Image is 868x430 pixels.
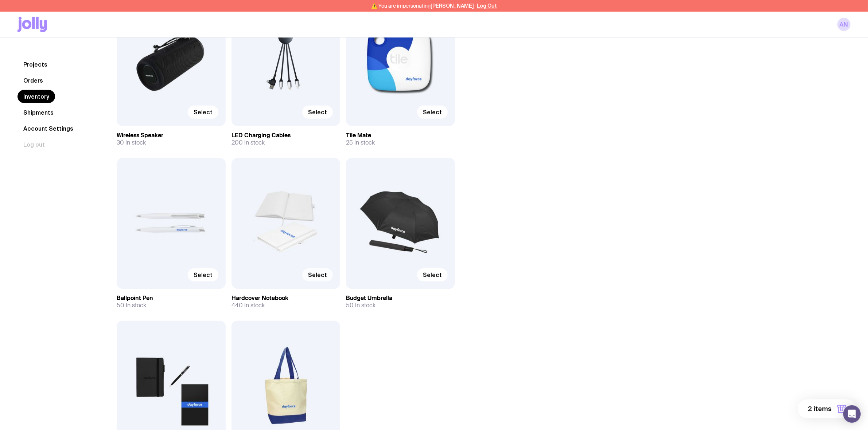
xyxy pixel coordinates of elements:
[346,132,455,139] h3: Tile Mate
[808,405,832,413] span: 2 items
[117,302,146,309] span: 50 in stock
[346,139,375,146] span: 25 in stock
[194,271,213,279] span: Select
[17,90,55,103] a: Inventory
[431,3,474,9] span: [PERSON_NAME]
[17,106,59,119] a: Shipments
[423,109,442,116] span: Select
[17,74,49,87] a: Orders
[346,302,375,309] span: 50 in stock
[837,18,851,31] a: AN
[17,122,79,135] a: Account Settings
[17,58,53,71] a: Projects
[117,295,226,302] h3: Ballpoint Pen
[346,295,455,302] h3: Budget Umbrella
[117,139,146,146] span: 30 in stock
[231,302,265,309] span: 440 in stock
[17,138,51,151] button: Log out
[843,405,861,423] div: Open Intercom Messenger
[231,132,340,139] h3: LED Charging Cables
[423,271,442,279] span: Select
[194,109,213,116] span: Select
[231,295,340,302] h3: Hardcover Notebook
[798,399,856,418] button: 2 items
[371,3,474,9] span: ⚠️ You are impersonating
[308,271,327,279] span: Select
[231,139,265,146] span: 200 in stock
[117,132,226,139] h3: Wireless Speaker
[308,109,327,116] span: Select
[477,3,497,9] button: Log Out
